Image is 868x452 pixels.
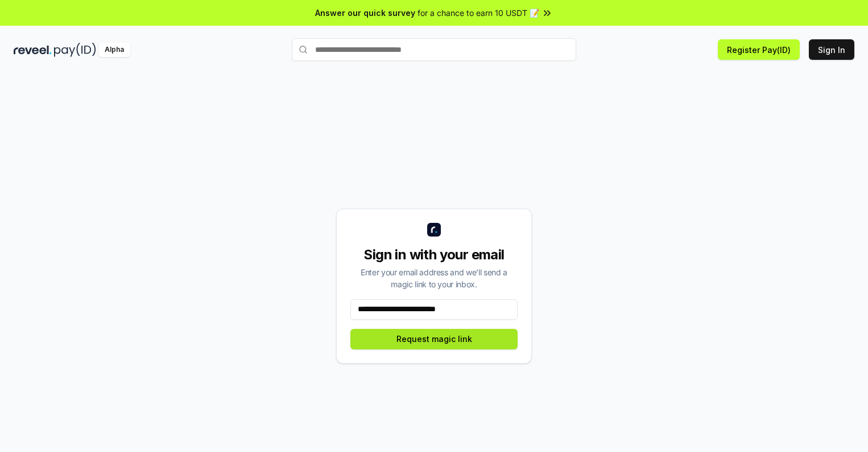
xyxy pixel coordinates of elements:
span: Answer our quick survey [315,7,415,19]
div: Enter your email address and we’ll send a magic link to your inbox. [350,266,518,290]
span: for a chance to earn 10 USDT 📝 [418,7,539,19]
button: Sign In [809,39,854,60]
img: pay_id [54,43,96,57]
div: Alpha [98,43,130,57]
img: logo_small [427,223,441,237]
div: Sign in with your email [350,246,518,264]
button: Request magic link [350,329,518,349]
img: reveel_dark [14,43,52,57]
button: Register Pay(ID) [718,39,800,60]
